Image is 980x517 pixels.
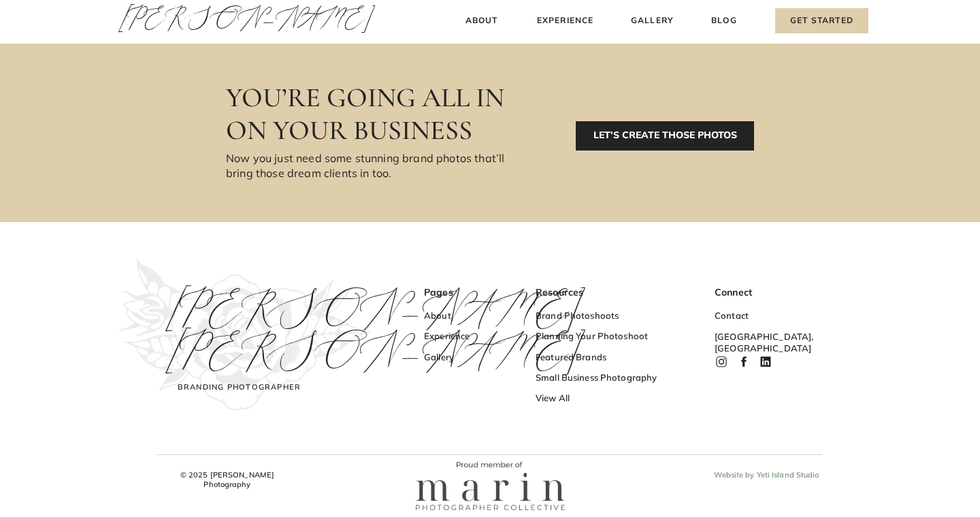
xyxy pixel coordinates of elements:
a: Small Business Photography [536,372,668,386]
a: Website by Yeti Island Studio [710,470,823,484]
a: Planning Your Photoshoot [536,330,668,345]
h3: Now you just need some stunning brand photos that’ll bring those dream clients in too. [226,151,508,185]
h3: [GEOGRAPHIC_DATA], [GEOGRAPHIC_DATA] [715,331,803,345]
a: [PERSON_NAME][PERSON_NAME] [165,290,322,376]
a: Contact [715,310,796,324]
a: Featured Brands [536,351,668,366]
a: LET’S CREATE THOSE PHOTOS [576,121,754,151]
h3: Connect [715,286,796,300]
h3: Branding Photographer [174,382,305,396]
h3: [PERSON_NAME] [PERSON_NAME] [165,290,322,376]
h3: © 2025 [PERSON_NAME] Photography [157,470,297,484]
a: Gallery [630,14,675,28]
a: View All [536,392,668,407]
a: Brand Photoshoots [536,310,668,324]
a: Get Started [775,8,868,33]
h3: You’re going all in on your business [226,81,508,151]
a: Blog [708,14,740,28]
a: About [461,14,502,28]
a: Experience [535,14,595,28]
